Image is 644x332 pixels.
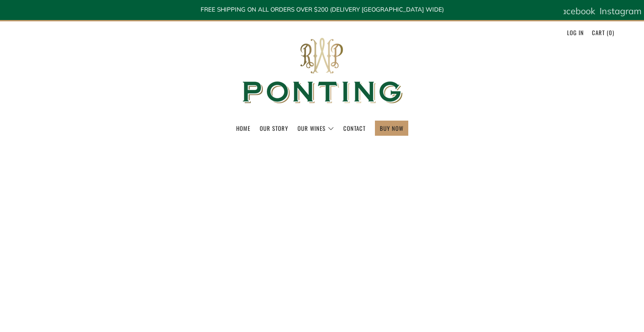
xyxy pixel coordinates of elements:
[556,5,595,16] span: Facebook
[567,25,584,40] a: Log in
[609,28,612,37] span: 0
[298,121,334,135] a: Our Wines
[260,121,288,135] a: Our Story
[556,2,595,20] a: Facebook
[380,121,403,135] a: BUY NOW
[600,5,642,16] span: Instagram
[236,121,250,135] a: Home
[343,121,366,135] a: Contact
[600,2,642,20] a: Instagram
[233,21,411,121] img: Ponting Wines
[592,25,614,40] a: Cart (0)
